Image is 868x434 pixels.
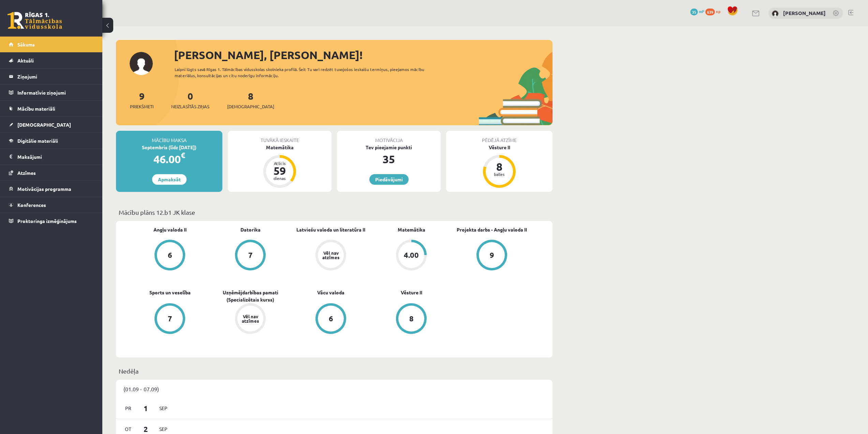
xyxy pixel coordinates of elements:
[705,9,724,14] a: 639 xp
[116,144,222,151] div: Septembris (līdz [DATE])
[398,226,425,233] a: Matemātika
[210,303,291,335] a: Vēl nav atzīmes
[116,380,553,398] div: (01.09 - 07.09)
[240,226,261,233] a: Datorika
[171,90,209,110] a: 0Neizlasītās ziņas
[269,176,290,180] div: dienas
[241,314,260,323] div: Vēl nav atzīmes
[17,69,94,84] legend: Ziņojumi
[210,289,291,303] a: Uzņēmējdarbības pamati (Specializētais kurss)
[17,138,58,144] span: Digitālie materiāli
[174,47,553,63] div: [PERSON_NAME], [PERSON_NAME]!
[337,144,441,151] div: Tev pieejamie punkti
[401,289,422,296] a: Vēsture II
[446,144,553,151] div: Vēsture II
[130,240,210,272] a: 6
[17,149,94,165] legend: Maksājumi
[690,9,698,15] span: 35
[490,251,494,259] div: 9
[9,117,94,132] a: [DEMOGRAPHIC_DATA]
[130,303,210,335] a: 7
[119,366,550,376] p: Nedēļa
[121,403,135,414] span: Pr
[716,9,720,14] span: xp
[337,151,441,167] div: 35
[291,240,371,272] a: Vēl nav atzīmes
[228,144,332,151] div: Matemātika
[175,66,437,79] div: Laipni lūgts savā Rīgas 1. Tālmācības vidusskolas skolnieka profilā. Šeit Tu vari redzēt tuvojošo...
[371,240,452,272] a: 4.00
[329,315,333,322] div: 6
[9,69,94,84] a: Ziņojumi
[269,161,290,165] div: Atlicis
[446,131,553,144] div: Pēdējā atzīme
[168,251,172,259] div: 6
[17,57,34,64] span: Aktuāli
[452,240,532,272] a: 9
[181,150,185,160] span: €
[17,218,77,224] span: Proktoringa izmēģinājums
[17,202,46,208] span: Konferences
[8,12,62,29] a: Rīgas 1. Tālmācības vidusskola
[783,10,826,16] a: [PERSON_NAME]
[705,9,715,15] span: 639
[17,85,94,100] legend: Informatīvie ziņojumi
[210,240,291,272] a: 7
[116,131,222,144] div: Mācību maksa
[9,133,94,149] a: Digitālie materiāli
[317,289,344,296] a: Vācu valoda
[699,9,704,14] span: mP
[152,174,187,185] a: Apmaksāt
[369,174,409,185] a: Piedāvājumi
[9,197,94,213] a: Konferences
[321,251,340,260] div: Vēl nav atzīmes
[9,165,94,181] a: Atzīmes
[149,289,191,296] a: Sports un veselība
[9,149,94,165] a: Maksājumi
[171,103,209,110] span: Neizlasītās ziņas
[269,165,290,176] div: 59
[135,403,157,414] span: 1
[9,101,94,116] a: Mācību materiāli
[404,251,419,259] div: 4.00
[119,208,550,217] p: Mācību plāns 12.b1 JK klase
[17,170,36,176] span: Atzīmes
[489,161,510,172] div: 8
[228,144,332,189] a: Matemātika Atlicis 59 dienas
[291,303,371,335] a: 6
[371,303,452,335] a: 8
[227,103,274,110] span: [DEMOGRAPHIC_DATA]
[130,103,153,110] span: Priekšmeti
[17,186,71,192] span: Motivācijas programma
[337,131,441,144] div: Motivācija
[17,106,55,112] span: Mācību materiāli
[9,85,94,100] a: Informatīvie ziņojumi
[130,90,153,110] a: 9Priekšmeti
[153,226,187,233] a: Angļu valoda II
[168,315,172,322] div: 7
[9,37,94,52] a: Sākums
[489,172,510,176] div: balles
[772,10,779,17] img: Kirills Aleksejevs
[116,151,222,167] div: 46.00
[156,403,171,414] span: Sep
[409,315,414,322] div: 8
[9,53,94,68] a: Aktuāli
[690,9,704,14] a: 35 mP
[457,226,527,233] a: Projekta darbs - Angļu valoda II
[227,90,274,110] a: 8[DEMOGRAPHIC_DATA]
[296,226,365,233] a: Latviešu valoda un literatūra II
[248,251,253,259] div: 7
[228,131,332,144] div: Tuvākā ieskaite
[9,213,94,229] a: Proktoringa izmēģinājums
[17,122,71,128] span: [DEMOGRAPHIC_DATA]
[446,144,553,189] a: Vēsture II 8 balles
[17,41,35,47] span: Sākums
[9,181,94,197] a: Motivācijas programma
